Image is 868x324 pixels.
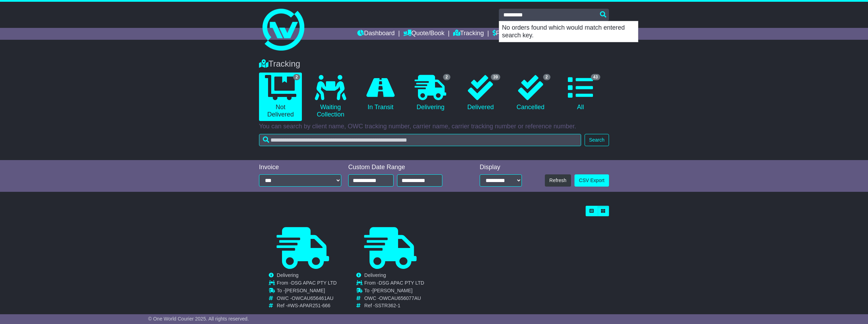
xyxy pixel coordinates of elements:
[291,280,337,286] span: DSG APAC PTY LTD
[357,28,395,40] a: Dashboard
[379,295,421,301] span: OWCAU656077AU
[277,280,337,288] td: From -
[443,74,450,80] span: 2
[574,174,609,187] a: CSV Export
[545,174,571,187] button: Refresh
[499,21,638,42] p: No orders found which would match entered search key.
[364,280,424,288] td: From -
[403,28,444,40] a: Quote/Book
[285,288,325,293] span: [PERSON_NAME]
[585,134,609,146] button: Search
[491,74,500,80] span: 39
[277,303,337,309] td: Ref -
[364,303,424,309] td: Ref -
[309,73,352,121] a: Waiting Collection
[493,28,524,40] a: Financials
[364,288,424,295] td: To -
[372,288,412,293] span: [PERSON_NAME]
[148,316,249,322] span: © One World Courier 2025. All rights reserved.
[453,28,484,40] a: Tracking
[375,303,400,308] span: SSTR362-1
[509,73,552,114] a: 2 Cancelled
[259,73,302,121] a: 2 Not Delivered
[292,295,334,301] span: OWCAU656461AU
[277,295,337,303] td: OWC -
[559,73,602,114] a: 43 All
[409,73,452,114] a: 2 Delivering
[259,123,609,130] p: You can search by client name, OWC tracking number, carrier name, carrier tracking number or refe...
[543,74,550,80] span: 2
[379,280,424,286] span: DSG APAC PTY LTD
[287,303,330,308] span: #WS-APAR251-666
[259,164,341,171] div: Invoice
[364,272,386,278] span: Delivering
[277,288,337,295] td: To -
[459,73,502,114] a: 39 Delivered
[359,73,402,114] a: In Transit
[348,164,460,171] div: Custom Date Range
[480,164,522,171] div: Display
[277,272,298,278] span: Delivering
[256,59,612,69] div: Tracking
[364,295,424,303] td: OWC -
[293,74,300,80] span: 2
[591,74,600,80] span: 43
